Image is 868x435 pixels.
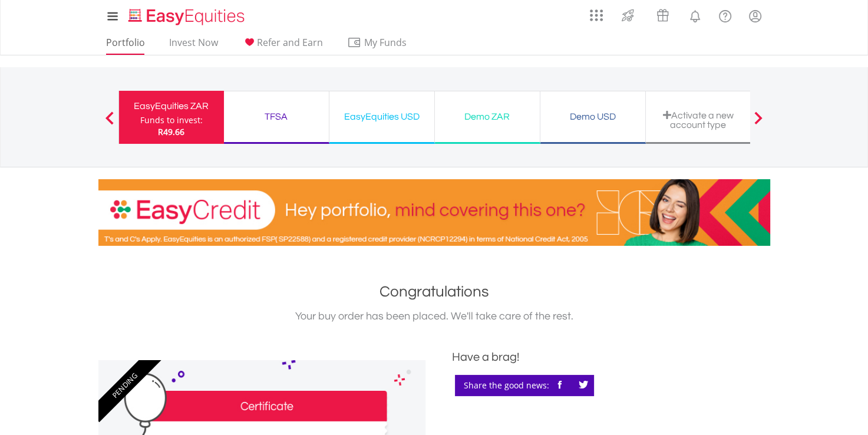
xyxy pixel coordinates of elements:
[158,126,184,137] span: R49.66
[237,37,328,55] a: Refer and Earn
[101,37,150,55] a: Portfolio
[590,9,603,22] img: grid-menu-icon.svg
[653,110,744,130] div: Activate a new account type
[347,35,424,50] span: My Funds
[442,108,533,125] div: Demo ZAR
[164,37,223,55] a: Invest Now
[336,108,427,125] div: EasyEquities USD
[547,108,638,125] div: Demo USD
[98,179,770,246] img: EasyCredit Promotion Banner
[710,3,740,27] a: FAQ's and Support
[126,7,249,27] img: EasyEquities_Logo.png
[126,98,217,114] div: EasyEquities ZAR
[231,108,322,125] div: TFSA
[452,348,770,366] div: Have a brag!
[98,308,770,325] div: Your buy order has been placed. We'll take care of the rest.
[653,6,672,25] img: vouchers-v2.svg
[98,281,770,302] h1: Congratulations
[680,3,710,27] a: Notifications
[455,375,594,396] div: Share the good news:
[124,3,249,27] a: Home page
[618,6,638,25] img: thrive-v2.svg
[582,3,610,22] a: AppsGrid
[257,36,323,49] span: Refer and Earn
[140,114,203,126] div: Funds to invest:
[740,3,770,29] a: My Profile
[645,3,680,25] a: Vouchers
